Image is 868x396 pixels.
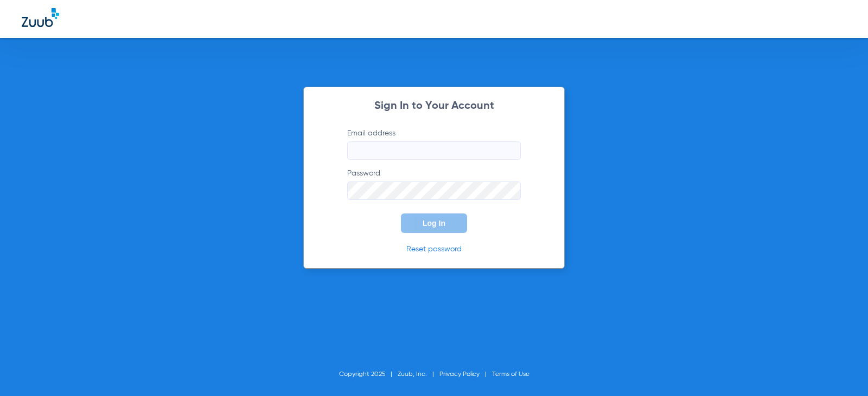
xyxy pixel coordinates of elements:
[347,141,521,160] input: Email address
[339,369,398,380] li: Copyright 2025
[423,219,445,228] span: Log In
[22,8,59,27] img: Zuub Logo
[331,101,537,112] h2: Sign In to Your Account
[347,128,521,160] label: Email address
[347,168,521,200] label: Password
[347,181,521,200] input: Password
[401,213,467,233] button: Log In
[398,369,439,380] li: Zuub, Inc.
[406,245,462,253] a: Reset password
[439,371,480,378] a: Privacy Policy
[492,371,529,378] a: Terms of Use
